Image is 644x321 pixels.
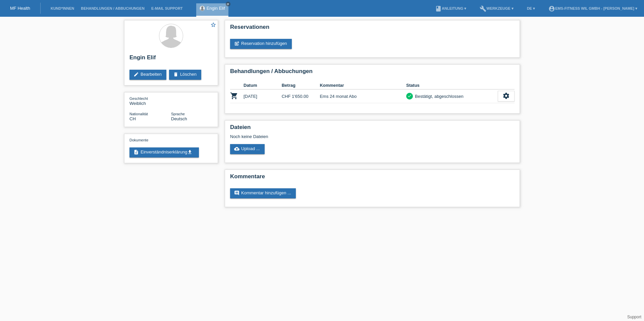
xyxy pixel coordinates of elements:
i: comment [234,190,239,196]
h2: Behandlungen / Abbuchungen [230,68,515,78]
i: check [407,93,412,98]
th: Datum [244,81,282,89]
i: description [133,149,139,155]
div: Noch keine Dateien [230,134,435,139]
span: Geschlecht [129,97,148,101]
i: post_add [234,41,239,46]
h2: Dateien [230,124,515,134]
i: account_circle [548,5,555,12]
i: get_app [187,149,193,155]
a: post_addReservation hinzufügen [230,39,292,49]
i: cloud_upload [234,146,239,151]
a: E-Mail Support [148,6,186,10]
a: Behandlungen / Abbuchungen [77,6,148,10]
i: delete [173,72,178,77]
i: settings [502,92,510,100]
a: bookAnleitung ▾ [432,6,470,10]
i: POSP00024875 [230,92,238,100]
i: edit [133,72,139,77]
i: build [480,5,486,12]
a: star_border [210,22,216,29]
a: Support [627,315,641,319]
a: deleteLöschen [169,70,201,80]
a: Engin Elif [207,6,225,11]
span: Nationalität [129,112,148,116]
a: editBearbeiten [129,70,166,80]
h2: Engin Elif [129,54,213,64]
a: descriptionEinverständniserklärungget_app [129,147,199,157]
span: Deutsch [171,116,187,121]
th: Betrag [282,81,320,89]
th: Status [406,81,498,89]
a: close [226,2,230,6]
a: MF Health [10,6,30,11]
td: Ems 24 monat Abo [320,89,406,103]
i: book [435,5,442,12]
td: [DATE] [244,89,282,103]
a: account_circleEMS-Fitness Wil GmbH - [PERSON_NAME] ▾ [545,6,641,10]
span: Schweiz [129,116,136,121]
div: Bestätigt, abgeschlossen [413,93,464,100]
a: commentKommentar hinzufügen ... [230,188,296,198]
td: CHF 1'650.00 [282,89,320,103]
a: DE ▾ [524,6,538,10]
a: buildWerkzeuge ▾ [476,6,517,10]
i: close [226,2,230,6]
span: Sprache [171,112,185,116]
a: Kund*innen [47,6,77,10]
div: Weiblich [129,96,171,106]
span: Dokumente [129,138,148,142]
th: Kommentar [320,81,406,89]
i: star_border [210,22,216,28]
h2: Reservationen [230,24,515,34]
h2: Kommentare [230,173,515,183]
a: cloud_uploadUpload ... [230,144,265,154]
